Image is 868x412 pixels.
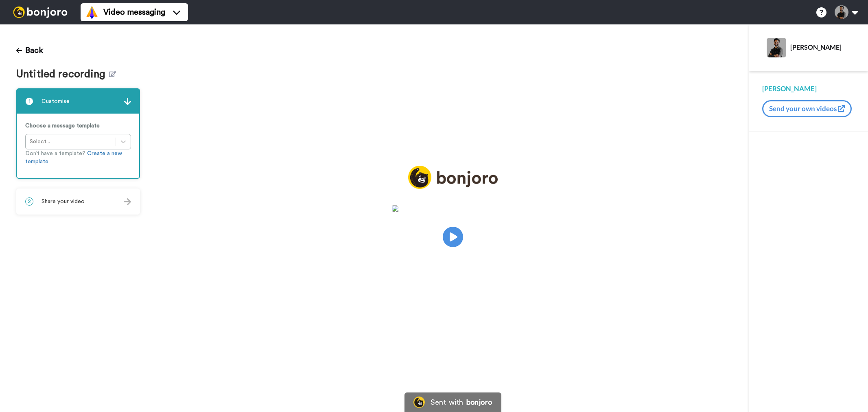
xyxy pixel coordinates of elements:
img: bj-logo-header-white.svg [10,7,71,18]
p: Don’t have a template? [25,149,131,166]
img: logo_full.png [408,166,498,189]
img: arrow.svg [124,98,131,105]
img: vm-color.svg [85,6,98,19]
button: Send your own videos [762,100,852,117]
div: [PERSON_NAME] [762,84,855,94]
span: 2 [25,197,33,206]
p: Choose a message template [25,122,131,130]
span: Customise [42,97,70,105]
img: Profile Image [767,38,786,57]
span: Untitled recording [16,68,109,80]
div: bonjoro [466,399,492,406]
span: Video messaging [103,7,165,18]
span: 1 [25,97,33,105]
a: Bonjoro LogoSent withbonjoro [404,392,501,412]
span: Share your video [42,197,85,206]
div: 2Share your video [16,188,140,215]
div: Sent with [431,399,463,406]
img: Bonjoro Logo [413,397,425,408]
button: Back [16,41,43,60]
div: [PERSON_NAME] [790,43,855,51]
img: arrow.svg [124,198,131,205]
a: Create a new template [25,151,122,164]
img: 38e54e73-27ab-4fcd-98ff-b2a7a7b97adc.jpg [392,205,514,212]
